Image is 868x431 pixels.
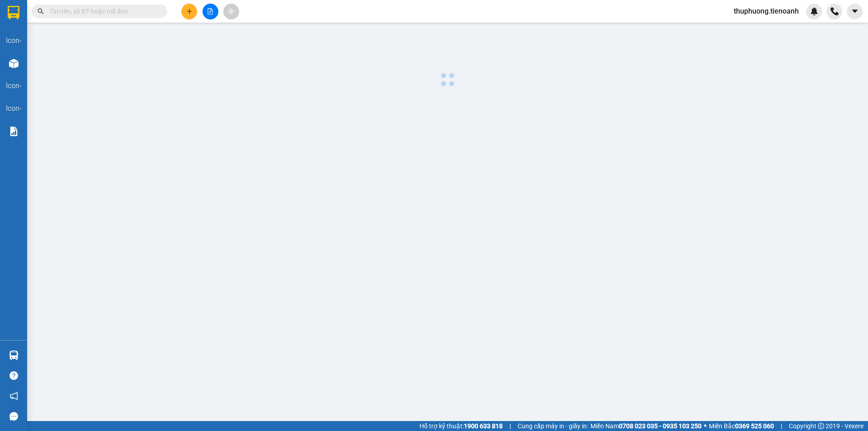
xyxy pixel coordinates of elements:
strong: 0369 525 060 [735,422,774,430]
span: search [38,8,44,14]
button: aim [223,4,239,19]
span: aim [228,8,234,14]
img: warehouse-icon [9,350,19,360]
span: plus [186,8,193,14]
img: phone-icon [830,7,839,15]
button: file-add [203,4,218,19]
span: notification [9,392,18,400]
span: ⚪️ [704,424,707,428]
button: plus [181,4,197,19]
button: caret-down [847,4,863,19]
span: Cung cấp máy in - giấy in: [518,421,588,431]
img: logo-vxr [8,6,19,19]
img: warehouse-icon [9,59,19,68]
strong: 0708 023 035 - 0935 103 250 [619,422,702,430]
span: thuphuong.tienoanh [726,5,806,17]
span: file-add [207,8,213,14]
strong: 1900 633 818 [464,422,503,430]
span: Hỗ trợ kỹ thuật: [420,421,503,431]
span: Miền Bắc [709,421,774,431]
img: solution-icon [9,127,19,136]
img: icon-new-feature [810,7,818,15]
div: icon- [6,103,21,114]
input: Tìm tên, số ĐT hoặc mã đơn [50,6,156,16]
span: caret-down [851,7,859,15]
span: message [9,412,18,421]
span: question-circle [9,371,18,380]
span: | [509,421,511,431]
div: icon- [6,80,21,91]
span: | [781,421,782,431]
span: Miền Nam [590,421,702,431]
div: icon- [6,35,21,46]
span: copyright [818,423,824,429]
